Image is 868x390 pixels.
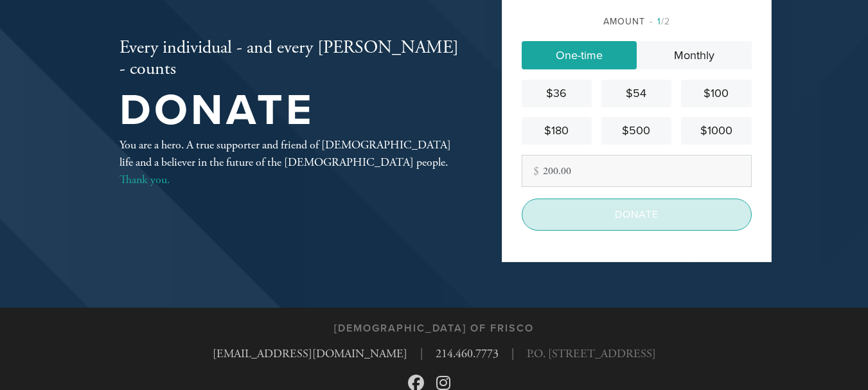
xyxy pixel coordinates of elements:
a: [EMAIL_ADDRESS][DOMAIN_NAME] [213,346,407,361]
input: Other amount [522,155,752,187]
input: Donate [522,199,752,231]
div: You are a hero. A true supporter and friend of [DEMOGRAPHIC_DATA] life and a believer in the futu... [120,136,460,188]
div: $180 [527,122,587,139]
div: $36 [527,85,587,102]
span: P.O. [STREET_ADDRESS] [527,345,656,362]
a: 214.460.7773 [436,346,499,361]
span: /2 [650,16,670,27]
div: $500 [607,122,666,139]
a: $100 [681,80,751,107]
h3: [DEMOGRAPHIC_DATA] of Frisco [334,323,534,335]
div: $54 [607,85,666,102]
span: 1 [657,16,661,27]
a: $180 [522,117,592,145]
a: Monthly [637,41,752,69]
a: Thank you. [120,172,170,187]
h1: Donate [120,90,460,132]
span: | [511,345,514,362]
div: Amount [522,15,752,28]
a: $1000 [681,117,751,145]
a: One-time [522,41,637,69]
a: $36 [522,80,592,107]
div: $100 [686,85,746,102]
a: $500 [601,117,671,145]
div: $1000 [686,122,746,139]
span: | [420,345,423,362]
h2: Every individual - and every [PERSON_NAME] - counts [120,37,460,80]
a: $54 [601,80,671,107]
